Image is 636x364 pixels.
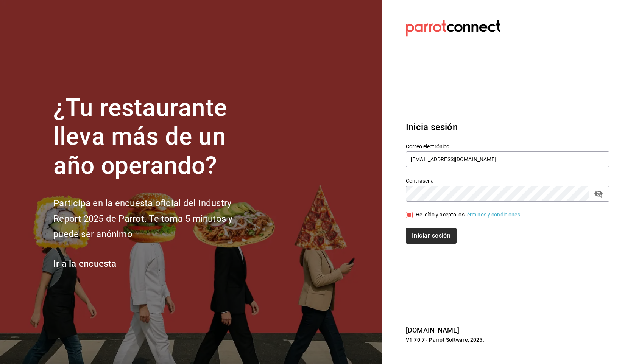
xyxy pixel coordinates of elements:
button: Iniciar sesión [406,228,457,244]
label: Correo electrónico [406,143,609,149]
a: Ir a la encuesta [53,258,117,269]
label: Contraseña [406,178,609,183]
a: Términos y condiciones. [465,212,522,218]
button: passwordField [592,187,605,200]
p: V1.70.7 - Parrot Software, 2025. [406,336,609,344]
input: Ingresa tu correo electrónico [406,151,609,167]
a: [DOMAIN_NAME] [406,326,459,334]
h1: ¿Tu restaurante lleva más de un año operando? [53,93,258,180]
h2: Participa en la encuesta oficial del Industry Report 2025 de Parrot. Te toma 5 minutos y puede se... [53,196,258,242]
h3: Inicia sesión [406,120,609,134]
div: He leído y acepto los [416,211,522,219]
